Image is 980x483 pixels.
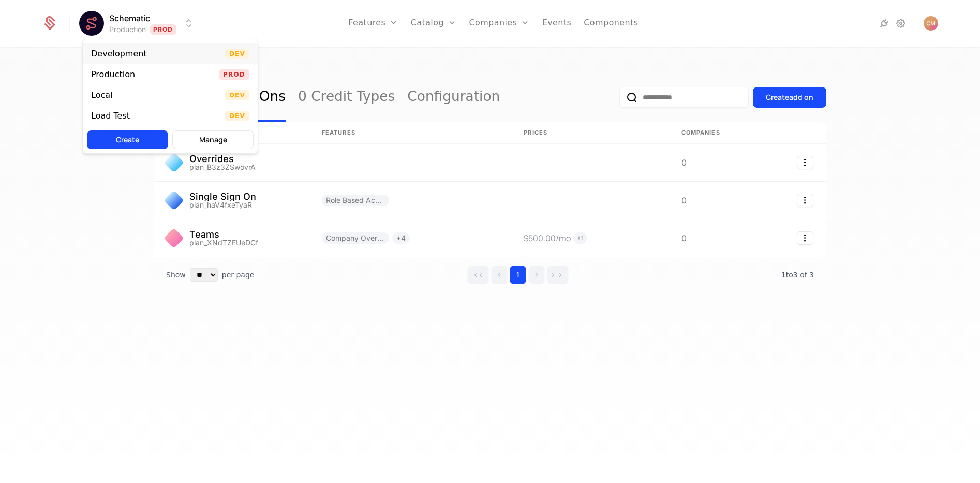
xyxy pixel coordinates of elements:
[225,90,249,100] span: Dev
[219,69,249,80] span: Prod
[797,194,813,207] button: Select action
[91,70,135,79] div: Production
[91,50,147,58] div: Development
[172,130,254,149] button: Manage
[797,231,813,245] button: Select action
[91,91,112,99] div: Local
[225,111,249,121] span: Dev
[797,156,813,169] button: Select action
[225,49,249,59] span: Dev
[87,130,168,149] button: Create
[91,112,130,120] div: Load Test
[82,39,258,154] div: Select environment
